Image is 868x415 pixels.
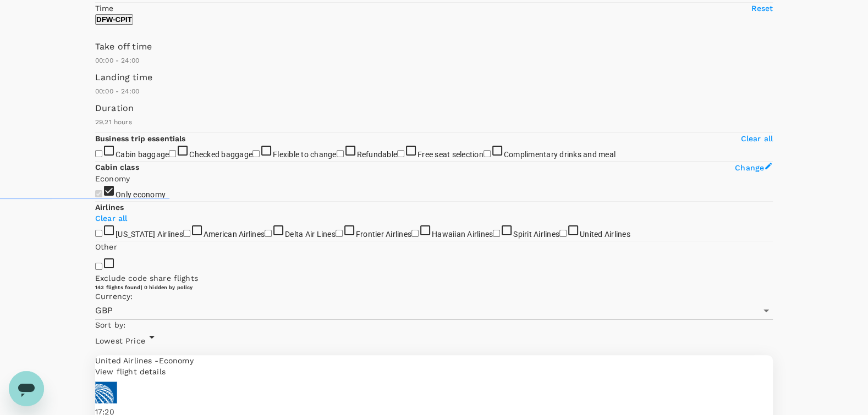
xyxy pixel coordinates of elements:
[116,230,183,239] span: [US_STATE] Airlines
[95,190,102,197] input: Only economy
[116,150,169,159] span: Cabin baggage
[183,230,190,237] input: American Airlines
[432,230,493,239] span: Hawaiian Airlines
[337,150,344,157] input: Refundable
[116,190,166,199] span: Only economy
[95,263,102,270] input: Exclude code share flights
[95,273,773,284] p: Exclude code share flights
[95,40,773,53] p: Take off time
[95,173,773,184] p: Economy
[95,71,773,84] p: Landing time
[95,118,132,126] span: 29.21 hours
[95,203,124,212] strong: Airlines
[397,150,404,157] input: Free seat selection
[735,163,764,172] span: Change
[252,150,260,157] input: Flexible to change
[95,320,125,329] span: Sort by :
[493,230,500,237] input: Spirit Airlines
[95,292,133,301] span: Currency :
[95,134,186,143] strong: Business trip essentials
[336,230,343,237] input: Frontier Airlines
[357,150,398,159] span: Refundable
[95,3,114,14] p: Time
[95,57,139,64] span: 00:00 - 24:00
[484,150,491,157] input: Complimentary drinks and meal
[411,230,419,237] input: Hawaiian Airlines
[155,356,158,365] span: -
[95,366,773,377] p: View flight details
[96,15,132,24] p: DFW - CPIT
[169,150,176,157] input: Checked baggage
[273,150,337,159] span: Flexible to change
[95,163,139,171] strong: Cabin class
[95,87,139,95] span: 00:00 - 24:00
[285,230,336,239] span: Delta Air Lines
[9,371,44,406] iframe: Button to launch messaging window
[356,230,411,239] span: Frontier Airlines
[95,356,155,365] span: United Airlines
[741,133,773,144] p: Clear all
[559,230,567,237] input: United Airlines
[751,3,773,14] p: Reset
[95,150,102,157] input: Cabin baggage
[95,102,773,115] p: Duration
[204,230,265,239] span: American Airlines
[580,230,630,239] span: United Airlines
[95,284,773,291] div: 143 flights found | 0 hidden by policy
[265,230,272,237] input: Delta Air Lines
[417,150,484,159] span: Free seat selection
[159,356,194,365] span: Economy
[95,336,145,345] span: Lowest Price
[189,150,252,159] span: Checked baggage
[95,230,102,237] input: [US_STATE] Airlines
[504,150,616,159] span: Complimentary drinks and meal
[759,303,774,318] button: Open
[95,213,773,224] p: Clear all
[95,241,773,252] p: Other
[95,381,117,403] img: UA
[513,230,559,239] span: Spirit Airlines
